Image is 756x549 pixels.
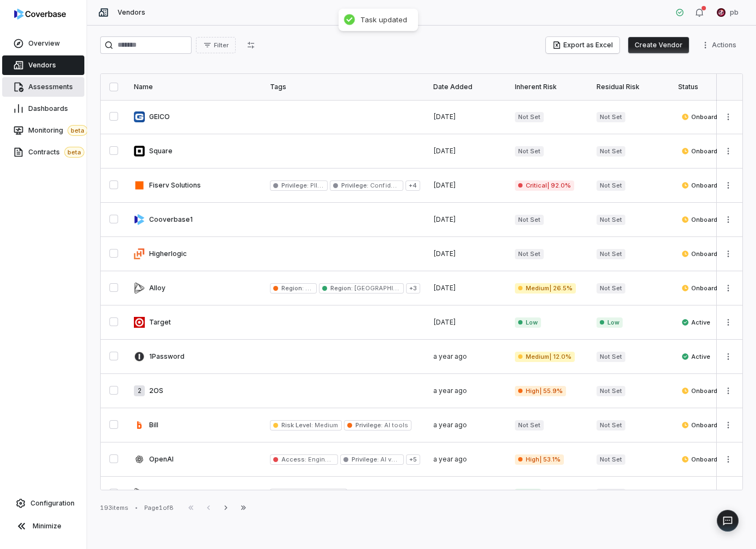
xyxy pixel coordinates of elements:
span: Confidential Internal Data [368,182,446,189]
span: [DATE] [433,147,456,155]
span: beta [67,125,88,136]
button: Create Vendor [628,37,689,53]
span: AI tools [383,421,408,429]
span: Not Set [515,112,544,122]
div: Inherent Risk [515,83,583,91]
span: Not Set [597,420,625,431]
a: Contractsbeta [2,142,84,162]
span: Not Set [515,249,544,259]
span: Assessments [28,83,73,91]
span: + 4 [405,180,420,191]
a: Assessments [2,77,84,97]
span: Monitoring [28,125,88,136]
button: pb undefined avatarpb [710,4,745,21]
span: Not Set [597,215,625,225]
button: More actions [720,143,737,159]
button: More actions [698,37,743,53]
span: a year ago [433,386,467,395]
span: beta [64,147,84,158]
span: Compliance [306,490,343,497]
span: Vendors [28,61,56,70]
span: Not Set [597,283,625,294]
span: EMEA [304,284,323,292]
span: Vendors [118,8,145,17]
span: High | 55.9% [515,386,566,396]
span: Not Set [515,146,544,157]
span: Not Set [597,146,625,157]
span: Filter [214,41,229,49]
button: Export as Excel [546,37,619,53]
button: More actions [720,383,737,399]
div: • [135,504,138,511]
span: Onboarding [681,421,727,429]
div: 193 items [100,504,128,512]
span: Access : [281,456,306,463]
a: Dashboards [2,99,84,118]
span: a year ago [433,455,467,463]
div: Date Added [433,83,502,91]
button: More actions [720,246,737,262]
span: [GEOGRAPHIC_DATA] [353,284,419,292]
span: Configuration [30,499,75,508]
span: Onboarding [681,249,727,258]
span: [DATE] [433,113,456,121]
span: [DATE] [433,215,456,223]
button: More actions [720,485,737,502]
img: pb undefined avatar [717,8,726,17]
span: Medium | 26.5% [515,283,576,294]
span: Onboarding [681,147,727,155]
button: More actions [720,314,737,330]
span: Privilege : [281,182,309,189]
span: Not Set [597,386,625,396]
button: More actions [720,417,737,433]
span: Not Set [597,489,625,499]
span: Medium [313,421,338,429]
span: Contracts [28,147,84,158]
span: Access : [281,490,306,497]
span: Low [515,317,541,328]
span: + 5 [406,454,420,465]
div: Tags [270,83,420,91]
span: Onboarding [681,489,727,498]
span: a year ago [433,489,467,497]
span: Active [681,318,710,327]
div: Name [134,83,257,91]
span: Not Set [597,180,625,191]
span: [DATE] [433,249,456,258]
button: More actions [720,280,737,296]
button: More actions [720,451,737,467]
span: Onboarding [681,455,727,464]
button: More actions [720,109,737,125]
span: Not Set [597,112,625,122]
span: Not Set [515,420,544,431]
span: Engineering [306,456,344,463]
span: Region : [281,284,304,292]
span: a year ago [433,421,467,429]
span: + 3 [406,283,420,294]
span: [DATE] [433,284,456,292]
span: Onboarding [681,181,727,190]
span: Onboarding [681,284,727,292]
img: logo-D7KZi-bG.svg [14,9,66,20]
span: Low [597,317,623,328]
span: PII Data Access [309,182,357,189]
button: Filter [196,37,236,53]
a: Overview [2,34,84,53]
span: Active [681,352,710,361]
span: Not Set [515,215,544,225]
div: Page 1 of 8 [144,504,174,512]
button: More actions [720,211,737,228]
span: Dashboards [28,104,68,113]
a: Vendors [2,55,84,75]
span: Not Set [597,249,625,259]
span: Privilege : [355,421,383,429]
a: Configuration [4,494,82,513]
span: Minimize [33,522,62,531]
div: Task updated [360,15,407,24]
button: More actions [720,177,737,194]
button: More actions [720,348,737,365]
span: a year ago [433,352,467,360]
span: [DATE] [433,181,456,189]
span: Critical | 92.0% [515,180,574,191]
span: Onboarding [681,386,727,395]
